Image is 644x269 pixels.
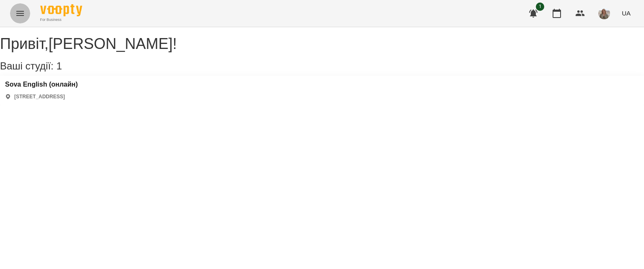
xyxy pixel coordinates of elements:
[40,17,82,23] span: For Business
[14,93,65,100] p: [STREET_ADDRESS]
[5,81,78,88] a: Sova English (онлайн)
[10,3,30,23] button: Menu
[536,3,544,11] span: 1
[598,8,610,19] img: 23dbdf9b397c28d128ced03b916abe8c.png
[40,4,82,16] img: Voopty Logo
[618,5,634,21] button: UA
[56,60,62,72] span: 1
[622,9,631,18] span: UA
